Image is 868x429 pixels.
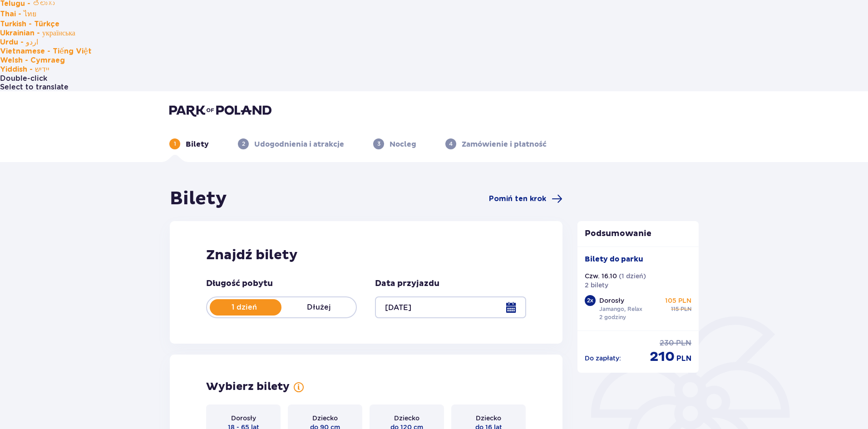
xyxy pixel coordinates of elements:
[660,338,674,348] span: 230
[174,140,176,148] p: 1
[390,139,416,149] p: Nocleg
[462,139,547,149] p: Zamówienie i płatność
[238,138,344,149] div: 2Udogodnienia i atrakcje
[377,140,380,148] p: 3
[599,313,626,321] p: 2 godziny
[476,414,501,423] p: Dziecko
[449,140,453,148] p: 4
[619,271,646,281] p: ( 1 dzień )
[577,228,699,239] p: Podsumowanie
[254,139,344,149] p: Udogodnienia i atrakcje
[489,194,546,204] span: Pomiń ten krok
[585,295,596,306] div: 2 x
[650,348,675,365] span: 210
[394,414,419,423] p: Dziecko
[671,305,679,313] span: 115
[169,138,209,149] div: 1Bilety
[186,139,209,149] p: Bilety
[207,302,281,312] p: 1 dzień
[665,296,691,305] p: 105 PLN
[169,104,271,117] img: Park of Poland logo
[231,414,256,423] p: Dorosły
[206,380,290,394] h2: Wybierz bilety
[170,187,227,210] h1: Bilety
[676,354,691,364] span: PLN
[206,278,273,289] p: Długość pobytu
[585,281,608,290] p: 2 bilety
[599,305,642,313] p: Jamango, Relax
[585,354,621,363] p: Do zapłaty :
[489,193,562,204] a: Pomiń ten krok
[281,302,356,312] p: Dłużej
[206,247,526,264] h2: Znajdź bilety
[585,271,617,281] p: Czw. 16.10
[242,140,245,148] p: 2
[373,138,416,149] div: 3Nocleg
[681,305,691,313] span: PLN
[445,138,547,149] div: 4Zamówienie i płatność
[312,414,338,423] p: Dziecko
[585,254,643,264] p: Bilety do parku
[375,278,439,289] p: Data przyjazdu
[599,296,624,305] p: Dorosły
[676,338,691,348] span: PLN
